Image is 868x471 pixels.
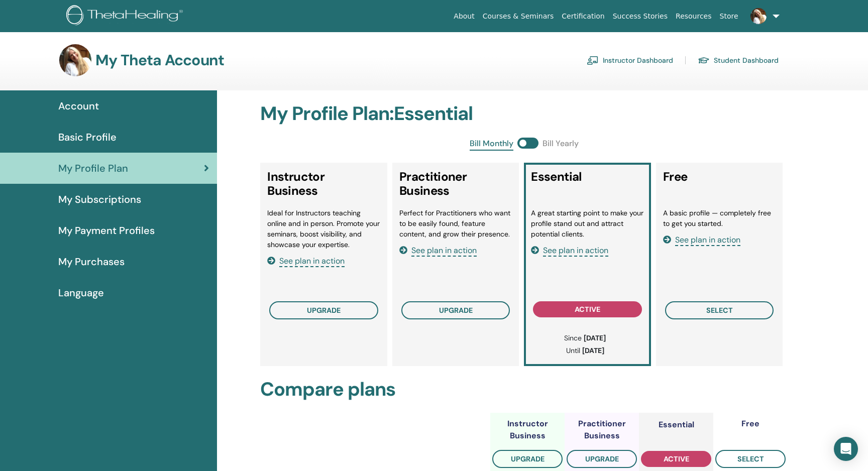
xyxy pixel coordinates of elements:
[659,419,694,431] div: Essential
[269,301,378,319] button: upgrade
[716,7,742,26] a: Store
[706,306,733,315] span: select
[59,44,91,76] img: default.jpg
[587,52,673,68] a: Instructor Dashboard
[584,333,606,342] b: [DATE]
[715,450,786,468] button: select
[267,256,345,266] a: See plan in action
[698,52,779,68] a: Student Dashboard
[307,306,341,315] span: upgrade
[58,130,117,145] span: Basic Profile
[279,256,345,267] span: See plan in action
[663,208,776,229] li: A basic profile — completely free to get you started.
[58,254,125,269] span: My Purchases
[401,301,510,319] button: upgrade
[95,51,224,69] h3: My Theta Account
[698,56,710,65] img: graduation-cap.svg
[511,454,545,463] span: upgrade
[737,454,764,463] span: select
[582,346,604,355] b: [DATE]
[399,245,477,256] a: See plan in action
[585,454,619,463] span: upgrade
[672,7,716,26] a: Resources
[834,437,858,461] div: Open Intercom Messenger
[58,192,141,207] span: My Subscriptions
[533,301,642,317] button: active
[567,450,637,468] button: upgrade
[399,208,512,240] li: Perfect for Practitioners who want to be easily found, feature content, and grow their presence.
[58,285,104,300] span: Language
[66,5,186,28] img: logo.png
[479,7,558,26] a: Courses & Seminars
[58,223,155,238] span: My Payment Profiles
[411,245,477,257] span: See plan in action
[558,7,608,26] a: Certification
[665,301,774,319] button: select
[439,306,473,315] span: upgrade
[741,418,759,430] div: Free
[663,234,740,245] a: See plan in action
[267,208,380,250] li: Ideal for Instructors teaching online and in person. Promote your seminars, boost visibility, and...
[260,378,788,401] h2: Compare plans
[587,56,599,65] img: chalkboard-teacher.svg
[543,245,608,257] span: See plan in action
[609,7,672,26] a: Success Stories
[536,345,634,356] p: Until
[531,245,608,256] a: See plan in action
[664,454,689,463] span: active
[575,305,600,314] span: active
[536,333,634,343] p: Since
[58,98,99,113] span: Account
[542,138,579,151] span: Bill Yearly
[58,161,128,176] span: My Profile Plan
[675,234,740,246] span: See plan in action
[450,7,478,26] a: About
[641,451,711,467] button: active
[260,102,788,126] h2: My Profile Plan : Essential
[565,418,639,442] div: Practitioner Business
[750,8,767,24] img: default.jpg
[470,138,513,151] span: Bill Monthly
[492,450,563,468] button: upgrade
[531,208,644,240] li: A great starting point to make your profile stand out and attract potential clients.
[490,418,565,442] div: Instructor Business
